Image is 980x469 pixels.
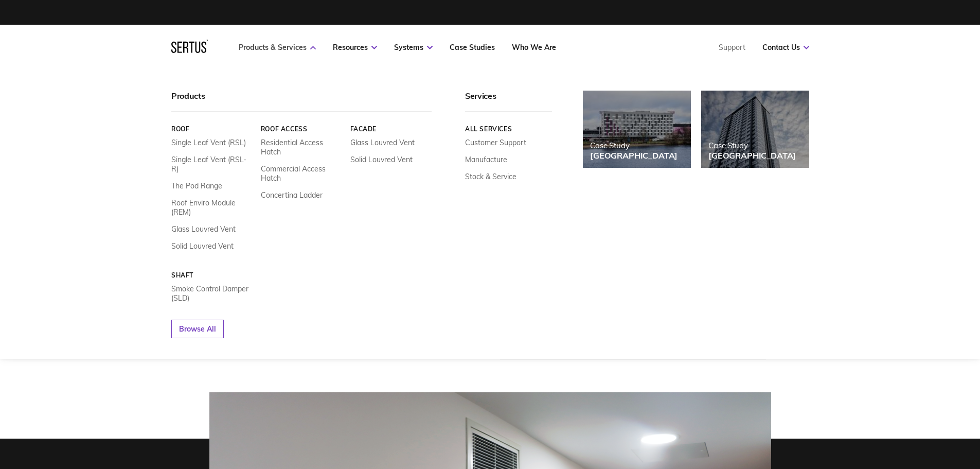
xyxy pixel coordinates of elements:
a: Smoke Control Damper (SLD) [171,284,253,303]
div: Services [465,91,552,112]
a: Facade [350,125,432,133]
div: [GEOGRAPHIC_DATA] [590,150,678,161]
a: All services [465,125,552,133]
a: Single Leaf Vent (RSL) [171,138,246,147]
a: Support [719,43,745,52]
a: Solid Louvred Vent [171,241,234,251]
a: Systems [394,43,433,52]
div: [GEOGRAPHIC_DATA] [708,150,796,161]
a: Solid Louvred Vent [350,155,412,164]
a: Browse All [171,320,224,338]
div: Case Study [590,141,678,150]
div: Products [171,91,432,112]
a: The Pod Range [171,181,222,190]
a: Case Study[GEOGRAPHIC_DATA] [701,91,809,168]
a: Roof Access [260,125,342,133]
a: Case Study[GEOGRAPHIC_DATA] [583,91,691,168]
a: Roof [171,125,253,133]
a: Roof Enviro Module (REM) [171,198,253,217]
a: Glass Louvred Vent [350,138,414,147]
a: Stock & Service [465,172,516,181]
a: Who We Are [512,43,556,52]
div: Case Study [708,141,796,150]
iframe: Chat Widget [795,350,980,469]
a: Residential Access Hatch [260,138,342,157]
a: Resources [333,43,377,52]
a: Shaft [171,271,253,279]
a: Contact Us [762,43,809,52]
a: Glass Louvred Vent [171,224,236,234]
a: Single Leaf Vent (RSL-R) [171,155,253,173]
a: Concertina Ladder [260,190,322,200]
a: Manufacture [465,155,507,164]
a: Products & Services [239,43,316,52]
a: Customer Support [465,138,526,147]
a: Commercial Access Hatch [260,164,342,183]
a: Case Studies [450,43,495,52]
